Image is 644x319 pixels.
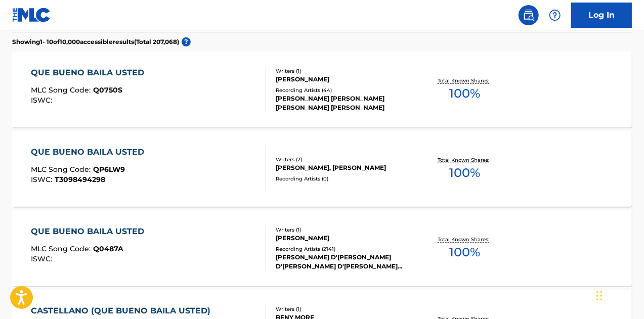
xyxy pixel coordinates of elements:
[276,163,413,172] div: [PERSON_NAME], [PERSON_NAME]
[276,245,413,253] div: Recording Artists ( 2141 )
[31,146,149,158] div: QUE BUENO BAILA USTED
[276,234,413,243] div: [PERSON_NAME]
[438,236,492,243] p: Total Known Shares:
[519,5,539,25] a: Public Search
[276,86,413,94] div: Recording Artists ( 44 )
[93,244,123,253] span: Q0487A
[438,77,492,84] p: Total Known Shares:
[93,85,122,95] span: Q0750S
[31,175,55,184] span: ISWC :
[276,156,413,163] div: Writers ( 2 )
[31,165,93,174] span: MLC Song Code :
[31,67,149,79] div: QUE BUENO BAILA USTED
[523,9,535,21] img: search
[571,3,632,28] a: Log In
[93,165,125,174] span: QP6LW9
[545,5,565,25] div: Help
[276,75,413,84] div: [PERSON_NAME]
[450,84,481,103] span: 100 %
[31,85,93,95] span: MLC Song Code :
[276,67,413,75] div: Writers ( 1 )
[12,37,179,47] p: Showing 1 - 10 of 10,000 accessible results (Total 207,068 )
[276,175,413,183] div: Recording Artists ( 0 )
[31,96,55,105] span: ISWC :
[12,52,632,127] a: QUE BUENO BAILA USTEDMLC Song Code:Q0750SISWC:Writers (1)[PERSON_NAME]Recording Artists (44)[PERS...
[276,226,413,234] div: Writers ( 1 )
[596,281,603,311] div: Drag
[12,131,632,207] a: QUE BUENO BAILA USTEDMLC Song Code:QP6LW9ISWC:T3098494298Writers (2)[PERSON_NAME], [PERSON_NAME]R...
[450,164,481,182] span: 100 %
[438,156,492,164] p: Total Known Shares:
[276,253,413,271] div: [PERSON_NAME] D'[PERSON_NAME] D'[PERSON_NAME] D'[PERSON_NAME] D'[PERSON_NAME]
[31,305,216,317] div: CASTELLANO (QUE BUENO BAILA USTED)
[12,8,51,22] img: MLC Logo
[276,305,413,313] div: Writers ( 1 )
[182,37,191,47] span: ?
[55,175,105,184] span: T3098494298
[593,270,644,319] iframe: Chat Widget
[12,210,632,286] a: QUE BUENO BAILA USTEDMLC Song Code:Q0487AISWC:Writers (1)[PERSON_NAME]Recording Artists (2141)[PE...
[31,225,149,238] div: QUE BUENO BAILA USTED
[31,244,93,253] span: MLC Song Code :
[549,9,561,21] img: help
[450,243,481,261] span: 100 %
[31,254,55,263] span: ISWC :
[276,94,413,112] div: [PERSON_NAME] [PERSON_NAME] [PERSON_NAME] [PERSON_NAME]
